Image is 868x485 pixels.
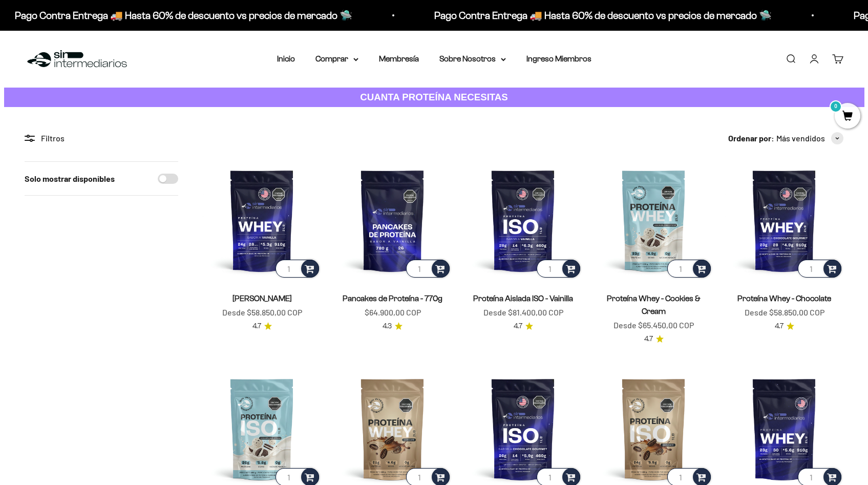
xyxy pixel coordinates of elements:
[514,321,533,332] a: 4.74.7 de 5.0 estrellas
[830,100,842,113] mark: 0
[343,294,442,303] a: Pancakes de Proteína - 770g
[12,7,349,24] p: Pago Contra Entrega 🚚 Hasta 60% de descuento vs precios de mercado 🛸
[379,54,419,63] a: Membresía
[644,333,653,345] span: 4.7
[252,321,272,332] a: 4.74.7 de 5.0 estrellas
[607,294,701,315] a: Proteína Whey - Cookies & Cream
[277,54,295,63] a: Inicio
[775,321,794,332] a: 4.74.7 de 5.0 estrellas
[644,333,664,345] a: 4.74.7 de 5.0 estrellas
[383,321,403,332] a: 4.34.3 de 5.0 estrellas
[383,321,392,332] span: 4.3
[4,88,864,108] a: CUANTA PROTEÍNA NECESITAS
[25,172,115,185] label: Solo mostrar disponibles
[835,111,860,122] a: 0
[514,321,522,332] span: 4.7
[483,306,563,319] sale-price: Desde $81.400,00 COP
[431,7,769,24] p: Pago Contra Entrega 🚚 Hasta 60% de descuento vs precios de mercado 🛸
[745,306,824,319] sale-price: Desde $58.850,00 COP
[365,306,421,319] sale-price: $64.900,00 COP
[776,132,843,145] button: Más vendidos
[728,132,774,145] span: Ordenar por:
[775,321,784,332] span: 4.7
[360,92,508,102] strong: CUANTA PROTEÍNA NECESITAS
[315,52,358,66] summary: Comprar
[252,321,261,332] span: 4.7
[232,294,292,303] a: [PERSON_NAME]
[439,52,506,66] summary: Sobre Nosotros
[776,132,825,145] span: Más vendidos
[613,319,694,332] sale-price: Desde $65.450,00 COP
[526,54,591,63] a: Ingreso Miembros
[473,294,573,303] a: Proteína Aislada ISO - Vainilla
[222,306,302,319] sale-price: Desde $58.850,00 COP
[737,294,831,303] a: Proteína Whey - Chocolate
[25,132,178,145] div: Filtros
